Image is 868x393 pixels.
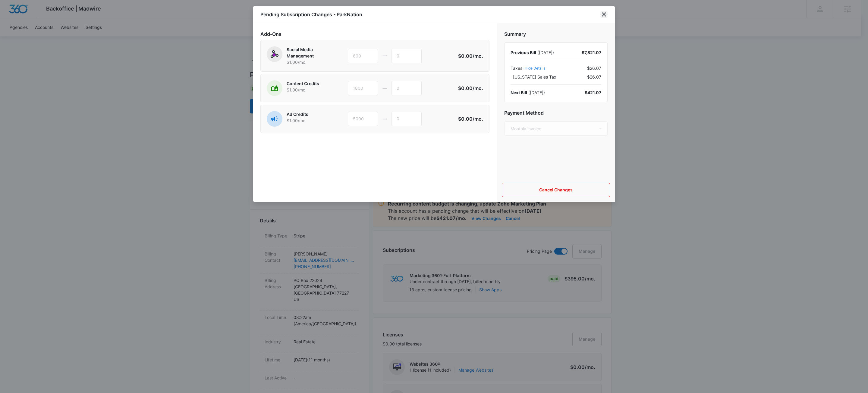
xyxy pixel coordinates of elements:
[511,90,527,95] span: Next Bill
[525,67,545,70] button: Hide Details
[473,85,483,91] span: /mo.
[511,49,554,56] div: ( [DATE] )
[473,116,483,122] span: /mo.
[455,85,483,92] p: $0.00
[504,109,608,116] h2: Payment Method
[504,30,608,38] h2: Summary
[287,111,308,117] p: Ad Credits
[502,183,610,197] button: Cancel Changes
[473,53,483,59] span: /mo.
[260,30,489,38] h2: Add-Ons
[287,80,319,87] p: Content Credits
[455,115,483,122] p: $0.00
[582,49,601,56] div: $7,821.07
[511,50,536,55] span: Previous Bill
[587,74,601,80] span: $26.07
[287,117,308,124] p: $1.00 /mo.
[287,59,335,65] p: $1.00 /mo.
[287,46,335,59] p: Social Media Management
[513,74,556,80] span: [US_STATE] Sales Tax
[287,87,319,93] p: $1.00 /mo.
[455,52,483,60] p: $0.00
[587,65,601,71] span: $26.07
[585,89,601,96] div: $421.07
[600,11,608,18] button: close
[260,11,362,18] h1: Pending Subscription Changes - ParkNation
[511,65,522,71] span: Taxes
[511,89,545,96] div: ( [DATE] )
